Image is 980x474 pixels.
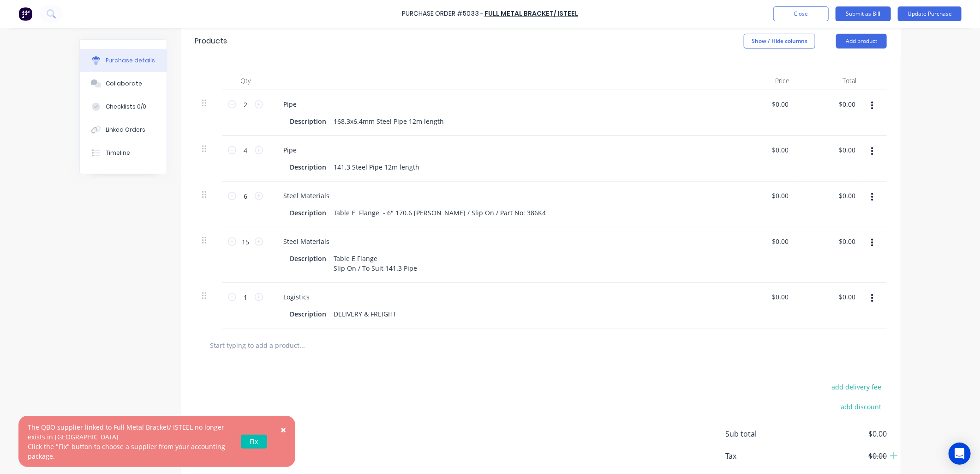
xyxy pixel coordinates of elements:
[836,401,887,413] button: add discount
[106,149,130,157] div: Timeline
[330,307,400,321] div: DELIVERY & FREIGHT
[276,97,304,111] div: Pipe
[106,103,146,111] div: Checklists 0/0
[80,141,167,164] button: Timeline
[80,118,167,141] button: Linked Orders
[276,290,317,304] div: Logistics
[106,79,142,88] div: Collaborate
[484,9,578,18] a: Full Metal Bracket/ ISTEEL
[836,34,887,49] button: Add product
[195,36,227,47] div: Products
[286,307,330,321] div: Description
[330,115,448,128] div: 168.3x6.4mm Steel Pipe 12m length
[28,422,227,461] div: The QBO supplier linked to Full Metal Bracket/ ISTEEL no longer exists in [GEOGRAPHIC_DATA] Click...
[106,126,145,134] div: Linked Orders
[773,6,829,21] button: Close
[725,450,795,462] span: Tax
[725,428,795,439] span: Sub total
[330,252,421,275] div: Table E Flange Slip On / To Suit 141.3 Pipe
[276,143,304,157] div: Pipe
[18,7,32,21] img: Factory
[106,56,155,65] div: Purchase details
[797,72,864,90] div: Total
[795,428,887,439] span: $0.00
[286,252,330,265] div: Description
[271,419,295,441] button: Close
[402,9,484,19] div: Purchase Order #5033 -
[330,160,423,174] div: 141.3 Steel Pipe 12m length
[826,381,887,393] button: add delivery fee
[330,206,550,219] div: Table E Flange - 6" 170.6 [PERSON_NAME] / Slip On / Part No: 386K4
[744,34,815,49] button: Show / Hide columns
[795,450,887,462] span: $0.00
[281,423,286,436] span: ×
[80,49,167,72] button: Purchase details
[222,72,269,90] div: Qty
[286,206,330,219] div: Description
[80,72,167,95] button: Collaborate
[276,235,337,248] div: Steel Materials
[898,6,962,21] button: Update Purchase
[209,336,394,354] input: Start typing to add a product...
[730,72,797,90] div: Price
[276,189,337,202] div: Steel Materials
[836,6,891,21] button: Submit as Bill
[949,443,971,465] div: Open Intercom Messenger
[80,95,167,118] button: Checklists 0/0
[286,160,330,174] div: Description
[286,115,330,128] div: Description
[241,435,267,449] a: Fix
